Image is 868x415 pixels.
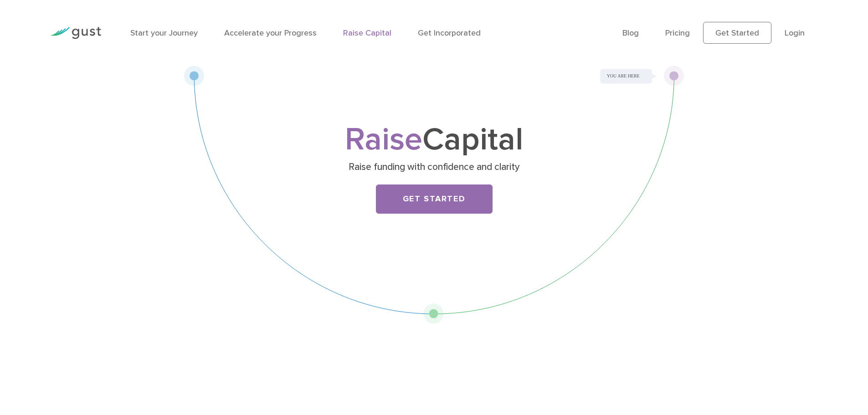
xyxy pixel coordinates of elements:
a: Pricing [665,28,690,38]
a: Accelerate your Progress [224,28,317,38]
a: Get Incorporated [418,28,481,38]
a: Start your Journey [130,28,198,38]
a: Raise Capital [343,28,391,38]
a: Get Started [703,22,771,44]
a: Blog [622,28,639,38]
h1: Capital [254,125,614,154]
span: Raise [345,120,422,159]
img: Gust Logo [50,27,101,39]
p: Raise funding with confidence and clarity [257,161,611,174]
a: Get Started [376,184,493,214]
a: Login [785,28,805,38]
